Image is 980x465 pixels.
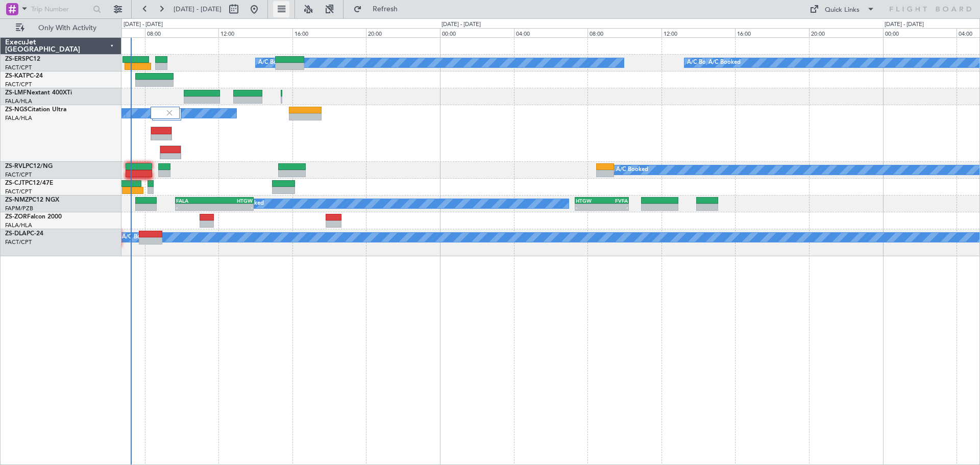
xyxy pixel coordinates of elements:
[349,1,410,17] button: Refresh
[176,204,214,210] div: -
[218,28,292,37] div: 12:00
[366,28,440,37] div: 20:00
[292,28,366,37] div: 16:00
[364,6,407,13] span: Refresh
[165,108,174,117] img: gray-close.svg
[883,28,957,37] div: 00:00
[5,107,66,113] a: ZS-NGSCitation Ultra
[5,163,53,169] a: ZS-RVLPC12/NG
[5,180,53,186] a: ZS-CJTPC12/47E
[11,20,111,36] button: Only With Activity
[145,28,219,37] div: 08:00
[5,81,32,88] a: FACT/CPT
[5,214,62,220] a: ZS-ZORFalcon 2000
[122,230,154,245] div: A/C Booked
[735,28,809,37] div: 16:00
[258,55,290,70] div: A/C Booked
[5,97,32,105] a: FALA/HLA
[576,204,602,210] div: -
[602,198,628,204] div: FVFA
[214,204,253,210] div: -
[687,55,719,70] div: A/C Booked
[5,231,27,237] span: ZS-DLA
[5,107,28,113] span: ZS-NGS
[825,5,860,15] div: Quick Links
[5,56,26,62] span: ZS-ERS
[176,198,214,204] div: FALA
[5,171,32,179] a: FACT/CPT
[885,20,924,29] div: [DATE] - [DATE]
[5,163,26,169] span: ZS-RVL
[5,114,32,122] a: FALA/HLA
[124,20,163,29] div: [DATE] - [DATE]
[5,222,32,229] a: FALA/HLA
[5,231,43,237] a: ZS-DLAPC-24
[214,198,253,204] div: HTGW
[27,25,108,32] span: Only With Activity
[602,204,628,210] div: -
[5,73,26,79] span: ZS-KAT
[5,73,43,79] a: ZS-KATPC-24
[5,238,32,246] a: FACT/CPT
[5,180,25,186] span: ZS-CJT
[174,5,222,14] span: [DATE] - [DATE]
[5,64,32,71] a: FACT/CPT
[5,56,40,62] a: ZS-ERSPC12
[5,197,59,203] a: ZS-NMZPC12 NGX
[587,28,661,37] div: 08:00
[31,2,90,17] input: Trip Number
[708,55,741,70] div: A/C Booked
[5,205,33,212] a: FAPM/PZB
[440,28,514,37] div: 00:00
[5,197,29,203] span: ZS-NMZ
[804,1,880,17] button: Quick Links
[5,90,27,96] span: ZS-LMF
[576,198,602,204] div: HTGW
[616,162,648,178] div: A/C Booked
[5,90,72,96] a: ZS-LMFNextant 400XTi
[5,188,32,195] a: FACT/CPT
[442,20,481,29] div: [DATE] - [DATE]
[809,28,883,37] div: 20:00
[661,28,736,37] div: 12:00
[5,214,27,220] span: ZS-ZOR
[514,28,588,37] div: 04:00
